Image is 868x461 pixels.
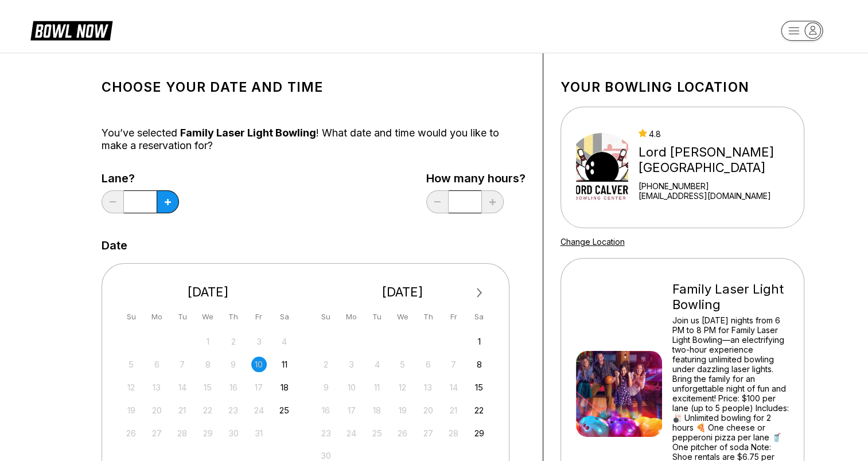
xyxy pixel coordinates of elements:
[344,357,359,372] div: Not available Monday, November 3rd, 2025
[102,172,179,185] label: Lane?
[251,403,267,418] div: Not available Friday, October 24th, 2025
[472,357,487,372] div: Choose Saturday, November 8th, 2025
[472,380,487,395] div: Choose Saturday, November 15th, 2025
[149,309,165,325] div: Mo
[102,79,526,95] h1: Choose your Date and time
[174,309,190,325] div: Tu
[174,403,190,418] div: Not available Tuesday, October 21st, 2025
[421,357,436,372] div: Not available Thursday, November 6th, 2025
[639,191,799,201] a: [EMAIL_ADDRESS][DOMAIN_NAME]
[251,334,267,349] div: Not available Friday, October 3rd, 2025
[277,309,292,325] div: Sa
[576,124,629,210] img: Lord Calvert Bowling Center
[149,380,165,395] div: Not available Monday, October 13th, 2025
[470,284,489,302] button: Next Month
[251,380,267,395] div: Not available Friday, October 17th, 2025
[251,357,267,372] div: Not available Friday, October 10th, 2025
[421,309,436,325] div: Th
[395,357,410,372] div: Not available Wednesday, November 5th, 2025
[472,403,487,418] div: Choose Saturday, November 22nd, 2025
[200,403,216,418] div: Not available Wednesday, October 22nd, 2025
[318,425,334,441] div: Not available Sunday, November 23rd, 2025
[102,239,127,252] label: Date
[119,284,297,300] div: [DATE]
[174,357,190,372] div: Not available Tuesday, October 7th, 2025
[344,403,359,418] div: Not available Monday, November 17th, 2025
[180,127,316,139] span: Family Laser Light Bowling
[639,129,799,139] div: 4.8
[123,380,139,395] div: Not available Sunday, October 12th, 2025
[318,309,334,325] div: Su
[174,380,190,395] div: Not available Tuesday, October 14th, 2025
[395,380,410,395] div: Not available Wednesday, November 12th, 2025
[149,403,165,418] div: Not available Monday, October 20th, 2025
[225,309,241,325] div: Th
[369,309,385,325] div: Tu
[123,357,139,372] div: Not available Sunday, October 5th, 2025
[639,181,799,191] div: [PHONE_NUMBER]
[472,309,487,325] div: Sa
[200,425,216,441] div: Not available Wednesday, October 29th, 2025
[639,144,799,175] div: Lord [PERSON_NAME][GEOGRAPHIC_DATA]
[421,425,436,441] div: Not available Thursday, November 27th, 2025
[277,357,292,372] div: Choose Saturday, October 11th, 2025
[200,357,216,372] div: Not available Wednesday, October 8th, 2025
[149,425,165,441] div: Not available Monday, October 27th, 2025
[421,380,436,395] div: Not available Thursday, November 13th, 2025
[314,284,492,300] div: [DATE]
[395,309,410,325] div: We
[560,237,625,247] a: Change Location
[200,309,216,325] div: We
[395,403,410,418] div: Not available Wednesday, November 19th, 2025
[318,357,334,372] div: Not available Sunday, November 2nd, 2025
[251,309,267,325] div: Fr
[446,309,461,325] div: Fr
[123,403,139,418] div: Not available Sunday, October 19th, 2025
[446,403,461,418] div: Not available Friday, November 21st, 2025
[560,79,804,95] h1: Your bowling location
[318,403,334,418] div: Not available Sunday, November 16th, 2025
[225,403,241,418] div: Not available Thursday, October 23rd, 2025
[446,380,461,395] div: Not available Friday, November 14th, 2025
[426,172,526,185] label: How many hours?
[122,333,294,441] div: month 2025-10
[472,334,487,349] div: Choose Saturday, November 1st, 2025
[344,380,359,395] div: Not available Monday, November 10th, 2025
[277,334,292,349] div: Not available Saturday, October 4th, 2025
[225,357,241,372] div: Not available Thursday, October 9th, 2025
[251,425,267,441] div: Not available Friday, October 31st, 2025
[225,380,241,395] div: Not available Thursday, October 16th, 2025
[472,425,487,441] div: Choose Saturday, November 29th, 2025
[225,425,241,441] div: Not available Thursday, October 30th, 2025
[102,127,526,152] div: You’ve selected ! What date and time would you like to make a reservation for?
[123,309,139,325] div: Su
[369,357,385,372] div: Not available Tuesday, November 4th, 2025
[672,282,789,312] div: Family Laser Light Bowling
[277,380,292,395] div: Choose Saturday, October 18th, 2025
[446,357,461,372] div: Not available Friday, November 7th, 2025
[369,403,385,418] div: Not available Tuesday, November 18th, 2025
[318,380,334,395] div: Not available Sunday, November 9th, 2025
[395,425,410,441] div: Not available Wednesday, November 26th, 2025
[446,425,461,441] div: Not available Friday, November 28th, 2025
[200,334,216,349] div: Not available Wednesday, October 1st, 2025
[277,403,292,418] div: Choose Saturday, October 25th, 2025
[200,380,216,395] div: Not available Wednesday, October 15th, 2025
[369,380,385,395] div: Not available Tuesday, November 11th, 2025
[174,425,190,441] div: Not available Tuesday, October 28th, 2025
[344,425,359,441] div: Not available Monday, November 24th, 2025
[421,403,436,418] div: Not available Thursday, November 20th, 2025
[576,351,662,437] img: Family Laser Light Bowling
[344,309,359,325] div: Mo
[123,425,139,441] div: Not available Sunday, October 26th, 2025
[225,334,241,349] div: Not available Thursday, October 2nd, 2025
[149,357,165,372] div: Not available Monday, October 6th, 2025
[369,425,385,441] div: Not available Tuesday, November 25th, 2025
